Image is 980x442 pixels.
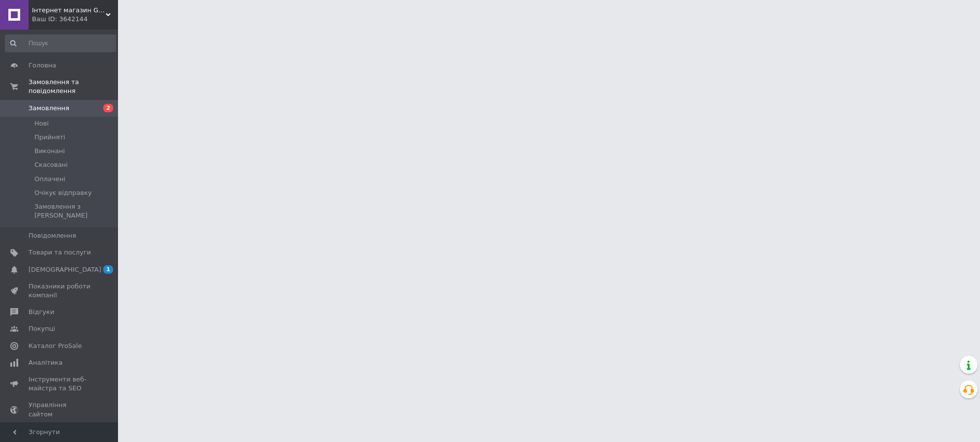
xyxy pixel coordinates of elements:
span: Нові [34,119,49,128]
span: [DEMOGRAPHIC_DATA] [29,265,101,274]
span: Показники роботи компанії [29,282,91,300]
span: Очікує відправку [34,189,92,197]
span: Відгуки [29,308,54,316]
span: 2 [103,104,113,112]
span: Прийняті [34,133,65,142]
span: Каталог ProSale [29,342,82,350]
div: Ваш ID: 3642144 [32,15,118,24]
span: Аналітика [29,358,62,367]
span: Інтернет магазин Goverla Store [32,6,106,15]
span: Виконані [34,147,65,156]
span: Повідомлення [29,231,76,240]
span: Замовлення [29,104,69,113]
span: Управління сайтом [29,401,91,418]
span: Замовлення з [PERSON_NAME] [34,202,115,220]
span: Товари та послуги [29,248,91,257]
span: Покупці [29,324,55,333]
span: Замовлення та повідомлення [29,78,118,95]
span: 1 [103,265,113,274]
span: Інструменти веб-майстра та SEO [29,375,91,393]
input: Пошук [5,34,116,52]
span: Оплачені [34,175,65,184]
span: Головна [29,61,56,70]
span: Скасовані [34,160,68,169]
